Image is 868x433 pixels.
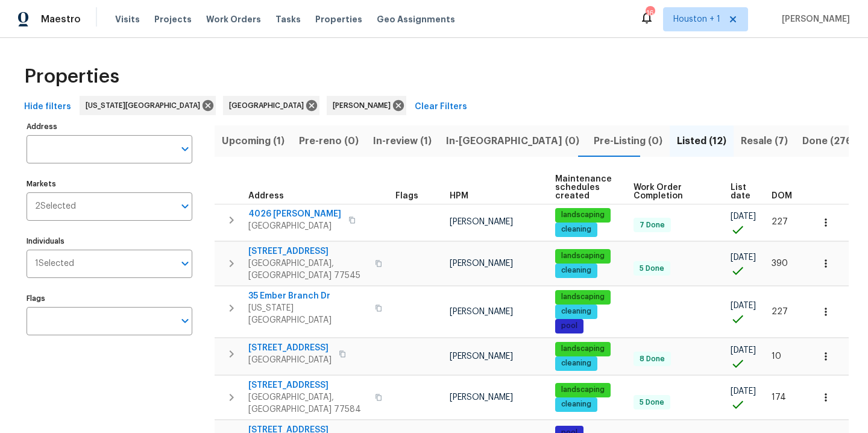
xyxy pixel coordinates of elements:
[556,210,609,220] span: landscaping
[677,133,726,150] span: Listed (12)
[556,321,582,331] span: pool
[223,96,319,115] div: [GEOGRAPHIC_DATA]
[248,379,368,391] span: [STREET_ADDRESS]
[410,96,472,118] button: Clear Filters
[635,264,669,274] span: 5 Done
[24,71,119,83] span: Properties
[731,212,756,221] span: [DATE]
[248,258,368,282] span: [GEOGRAPHIC_DATA], [GEOGRAPHIC_DATA] 77545
[556,306,596,317] span: cleaning
[772,218,788,226] span: 227
[248,302,368,326] span: [US_STATE][GEOGRAPHIC_DATA]
[450,308,513,316] span: [PERSON_NAME]
[154,13,192,25] span: Projects
[556,358,596,368] span: cleaning
[772,352,781,361] span: 10
[115,13,140,25] span: Visits
[446,133,579,150] span: In-[GEOGRAPHIC_DATA] (0)
[772,308,788,316] span: 227
[248,354,332,366] span: [GEOGRAPHIC_DATA]
[731,387,756,396] span: [DATE]
[634,183,710,200] span: Work Order Completion
[229,100,309,112] span: [GEOGRAPHIC_DATA]
[555,175,614,200] span: Maintenance schedules created
[27,238,192,245] label: Individuals
[35,201,76,212] span: 2 Selected
[772,259,788,268] span: 390
[772,192,792,200] span: DOM
[86,100,205,112] span: [US_STATE][GEOGRAPHIC_DATA]
[299,133,359,150] span: Pre-reno (0)
[41,13,81,25] span: Maestro
[556,344,609,354] span: landscaping
[35,259,74,269] span: 1 Selected
[248,391,368,416] span: [GEOGRAPHIC_DATA], [GEOGRAPHIC_DATA] 77584
[741,133,788,150] span: Resale (7)
[177,312,193,329] button: Open
[415,100,467,115] span: Clear Filters
[206,13,261,25] span: Work Orders
[731,253,756,262] span: [DATE]
[373,133,432,150] span: In-review (1)
[450,393,513,402] span: [PERSON_NAME]
[556,224,596,235] span: cleaning
[27,123,192,130] label: Address
[248,208,341,220] span: 4026 [PERSON_NAME]
[327,96,406,115] div: [PERSON_NAME]
[731,183,751,200] span: List date
[315,13,362,25] span: Properties
[802,133,856,150] span: Done (276)
[772,393,786,402] span: 174
[248,220,341,232] span: [GEOGRAPHIC_DATA]
[248,342,332,354] span: [STREET_ADDRESS]
[635,397,669,408] span: 5 Done
[248,290,368,302] span: 35 Ember Branch Dr
[777,13,850,25] span: [PERSON_NAME]
[673,13,720,25] span: Houston + 1
[556,292,609,302] span: landscaping
[333,100,395,112] span: [PERSON_NAME]
[248,192,284,200] span: Address
[646,7,654,19] div: 16
[395,192,418,200] span: Flags
[275,15,301,24] span: Tasks
[177,141,193,157] button: Open
[556,399,596,409] span: cleaning
[177,255,193,272] button: Open
[731,302,756,310] span: [DATE]
[222,133,285,150] span: Upcoming (1)
[594,133,662,150] span: Pre-Listing (0)
[556,265,596,276] span: cleaning
[27,180,192,188] label: Markets
[24,100,71,115] span: Hide filters
[80,96,216,115] div: [US_STATE][GEOGRAPHIC_DATA]
[248,245,368,258] span: [STREET_ADDRESS]
[450,259,513,268] span: [PERSON_NAME]
[19,96,76,118] button: Hide filters
[556,385,609,395] span: landscaping
[450,352,513,361] span: [PERSON_NAME]
[377,13,455,25] span: Geo Assignments
[177,198,193,215] button: Open
[27,295,192,302] label: Flags
[450,218,513,226] span: [PERSON_NAME]
[731,346,756,355] span: [DATE]
[635,220,670,230] span: 7 Done
[635,354,670,364] span: 8 Done
[450,192,468,200] span: HPM
[556,251,609,261] span: landscaping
